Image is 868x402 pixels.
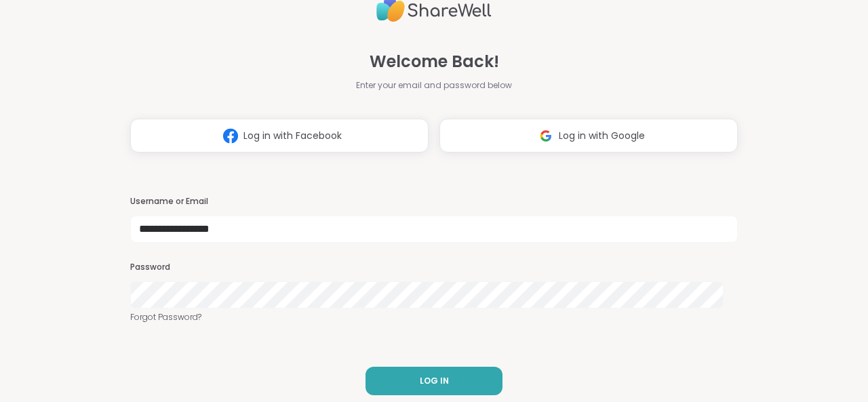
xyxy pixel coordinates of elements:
button: Log in with Facebook [130,119,429,153]
span: LOG IN [420,375,449,387]
span: Welcome Back! [370,49,499,74]
span: Log in with Facebook [243,129,342,143]
span: Log in with Google [559,129,645,143]
h3: Password [130,262,738,273]
img: ShareWell Logomark [533,123,559,148]
a: Forgot Password? [130,311,738,323]
button: LOG IN [366,367,502,395]
button: Log in with Google [439,119,738,153]
img: ShareWell Logomark [218,123,243,148]
h3: Username or Email [130,196,738,207]
span: Enter your email and password below [356,79,512,92]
